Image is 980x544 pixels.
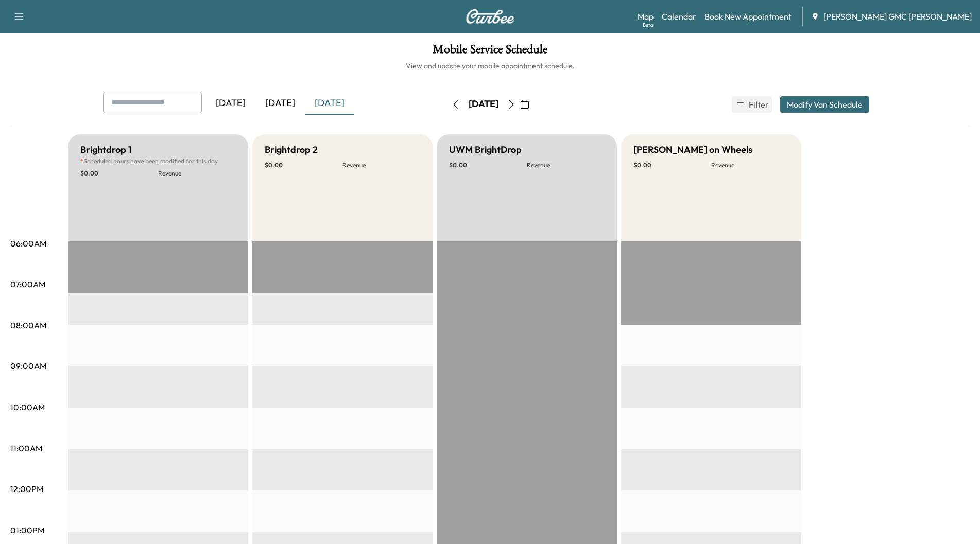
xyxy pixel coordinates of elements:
[10,524,44,536] p: 01:00PM
[749,98,767,111] span: Filter
[305,92,354,115] div: [DATE]
[704,10,792,23] a: Book New Appointment
[10,401,45,413] p: 10:00AM
[80,169,158,178] p: $ 0.00
[10,278,45,290] p: 07:00AM
[158,169,236,178] p: Revenue
[732,96,772,113] button: Filter
[80,157,236,165] p: Scheduled hours have been modified for this day
[643,21,654,29] div: Beta
[466,9,515,24] img: Curbee Logo
[711,161,789,169] p: Revenue
[449,143,522,157] h5: UWM BrightDrop
[10,61,970,71] h6: View and update your mobile appointment schedule.
[527,161,605,169] p: Revenue
[342,161,420,169] p: Revenue
[10,43,970,61] h1: Mobile Service Schedule
[633,143,752,157] h5: [PERSON_NAME] on Wheels
[10,319,46,331] p: 08:00AM
[206,92,255,115] div: [DATE]
[469,98,498,111] div: [DATE]
[823,10,972,23] span: [PERSON_NAME] GMC [PERSON_NAME]
[265,143,318,157] h5: Brightdrop 2
[80,143,132,157] h5: Brightdrop 1
[633,161,711,169] p: $ 0.00
[10,483,43,495] p: 12:00PM
[638,10,654,23] a: MapBeta
[662,10,696,23] a: Calendar
[255,92,305,115] div: [DATE]
[10,237,46,250] p: 06:00AM
[780,96,869,113] button: Modify Van Schedule
[10,442,42,454] p: 11:00AM
[449,161,527,169] p: $ 0.00
[10,360,46,372] p: 09:00AM
[265,161,342,169] p: $ 0.00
